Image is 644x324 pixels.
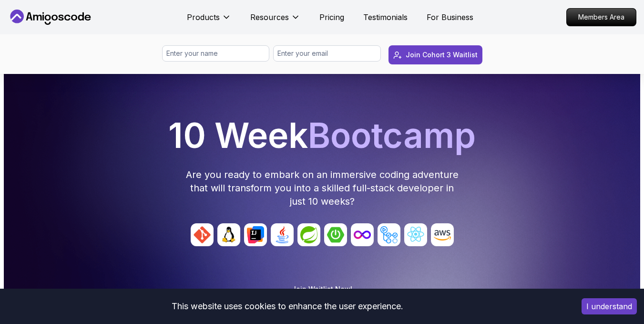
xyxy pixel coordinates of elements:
[319,11,344,23] a: Pricing
[8,118,636,153] h1: 10 Week
[351,223,374,246] img: avatar_6
[187,11,220,23] p: Products
[162,45,270,62] input: Enter your name
[585,264,644,310] iframe: chat widget
[582,298,637,314] button: Accept cookies
[308,115,476,156] span: Bootcamp
[431,223,454,246] img: avatar_9
[324,223,347,246] img: avatar_5
[388,45,482,64] button: Join Cohort 3 Waitlist
[271,223,294,246] img: avatar_3
[427,11,473,23] a: For Business
[187,11,231,31] button: Products
[250,11,300,31] button: Resources
[217,223,240,246] img: avatar_1
[273,45,381,62] input: Enter your email
[185,168,460,208] p: Are you ready to embark on an immersive coding adventure that will transform you into a skilled f...
[363,11,408,23] a: Testimonials
[406,50,478,60] div: Join Cohort 3 Waitlist
[567,9,636,26] p: Members Area
[404,223,427,246] img: avatar_8
[378,223,400,246] img: avatar_7
[244,223,267,246] img: avatar_2
[250,11,289,23] p: Resources
[7,296,567,317] div: This website uses cookies to enhance the user experience.
[292,284,352,294] p: Join Waitlist Now!
[191,223,214,246] img: avatar_0
[297,223,320,246] img: avatar_4
[566,8,636,26] a: Members Area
